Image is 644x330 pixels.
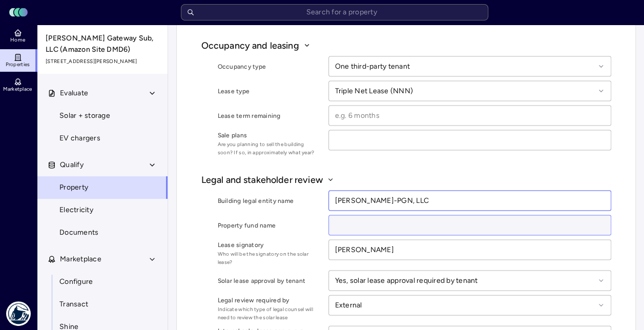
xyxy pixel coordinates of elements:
button: Evaluate [37,82,169,105]
span: [PERSON_NAME] Gateway Sub, LLC (Amazon Site DMD6) [46,33,160,55]
span: Solar + storage [59,110,110,121]
label: Property fund name [218,220,320,230]
label: Occupancy type [218,61,320,71]
a: Solar + storage [37,105,168,127]
span: Properties [6,61,30,68]
span: Legal and stakeholder review [201,173,323,186]
span: Documents [59,227,98,238]
a: Configure [37,271,168,293]
span: Electricity [59,204,93,216]
input: Search for a property [181,4,488,20]
button: Marketplace [37,248,169,271]
a: Transact [37,293,168,316]
span: Marketplace [60,254,101,265]
span: EV chargers [59,133,100,144]
a: Property [37,176,168,199]
span: Who will be the signatory on the solar lease? [218,250,320,266]
label: Solar lease approval by tenant [218,275,320,285]
span: [STREET_ADDRESS][PERSON_NAME] [46,57,160,66]
label: Sale plans [218,130,320,140]
button: Occupancy and leasing [201,38,611,52]
span: Marketplace [3,86,32,92]
span: Indicate which type of legal counsel will need to review the solar lease [218,305,320,321]
span: Configure [59,276,93,287]
button: Legal and stakeholder review [201,173,611,186]
label: Building legal entity name [218,195,320,205]
a: Electricity [37,199,168,221]
span: Transact [59,299,88,310]
label: Lease type [218,86,320,96]
span: Qualify [60,159,84,171]
img: PGIM [6,301,31,326]
button: Qualify [37,154,169,176]
label: Legal review required by [218,295,320,305]
span: Evaluate [60,88,88,99]
span: Home [10,37,25,43]
span: Property [59,182,88,193]
span: Occupancy and leasing [201,38,299,52]
span: Are you planning to sell the building soon? If so, in approximately what year? [218,140,320,156]
a: Documents [37,221,168,244]
input: e.g. 6 months [329,106,611,125]
label: Lease term remaining [218,110,320,120]
a: EV chargers [37,127,168,150]
label: Lease signatory [218,239,320,250]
